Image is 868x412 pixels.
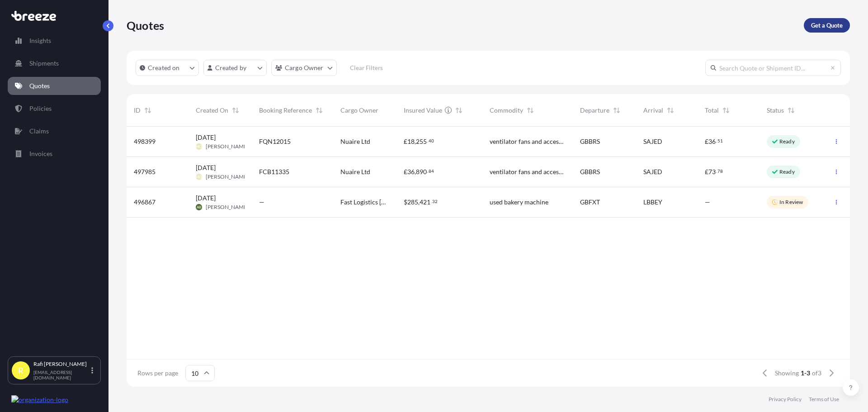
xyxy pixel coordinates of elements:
[148,63,180,72] p: Created on
[29,127,49,136] p: Claims
[134,167,156,176] span: 497985
[717,170,723,173] span: 78
[134,106,141,115] span: ID
[643,137,662,146] span: SAJED
[340,198,389,207] span: Fast Logistics [GEOGRAPHIC_DATA]
[490,106,523,115] span: Commodity
[643,198,662,207] span: LBBEY
[8,32,101,50] a: Insights
[767,106,784,115] span: Status
[314,105,325,116] button: Sort
[525,105,536,116] button: Sort
[196,172,202,181] span: MQ
[340,106,378,115] span: Cargo Owner
[404,138,407,145] span: £
[580,198,600,207] span: GBFXT
[230,105,241,116] button: Sort
[769,396,802,403] a: Privacy Policy
[429,170,434,173] span: 84
[705,106,719,115] span: Total
[134,198,156,207] span: 496867
[142,105,153,116] button: Sort
[705,60,841,76] input: Search Quote or Shipment ID...
[196,133,216,142] span: [DATE]
[206,204,249,211] span: [PERSON_NAME]
[404,199,407,205] span: $
[643,167,662,176] span: SAJED
[136,60,199,76] button: createdOn Filter options
[11,395,68,404] img: organization-logo
[580,106,609,115] span: Departure
[416,169,427,175] span: 890
[271,60,337,76] button: cargoOwner Filter options
[427,139,428,142] span: .
[708,169,716,175] span: 73
[285,63,324,72] p: Cargo Owner
[407,169,415,175] span: 36
[429,139,434,142] span: 40
[341,61,392,75] button: Clear Filters
[415,169,416,175] span: ,
[716,139,717,142] span: .
[259,167,289,176] span: FCB11335
[427,170,428,173] span: .
[611,105,622,116] button: Sort
[33,369,90,380] p: [EMAIL_ADDRESS][DOMAIN_NAME]
[721,105,731,116] button: Sort
[432,200,438,203] span: 32
[33,360,90,368] p: Rafi [PERSON_NAME]
[453,105,464,116] button: Sort
[259,106,312,115] span: Booking Reference
[8,77,101,95] a: Quotes
[29,149,52,158] p: Invoices
[415,138,416,145] span: ,
[29,104,52,113] p: Policies
[127,18,164,33] p: Quotes
[8,99,101,118] a: Policies
[8,145,101,163] a: Invoices
[196,163,216,172] span: [DATE]
[708,138,716,145] span: 36
[203,60,267,76] button: createdBy Filter options
[404,106,442,115] span: Insured Value
[29,81,50,90] p: Quotes
[197,203,201,212] span: AB
[490,198,548,207] span: used bakery machine
[340,137,370,146] span: Nuaire Ltd
[418,199,420,205] span: ,
[259,198,264,207] span: —
[134,137,156,146] span: 498399
[137,369,178,378] span: Rows per page
[717,139,723,142] span: 51
[206,173,249,180] span: [PERSON_NAME]
[206,143,249,150] span: [PERSON_NAME]
[18,366,24,375] span: R
[259,137,291,146] span: FQN12015
[215,63,247,72] p: Created by
[420,199,430,205] span: 421
[705,198,710,207] span: —
[775,369,799,378] span: Showing
[786,105,797,116] button: Sort
[716,170,717,173] span: .
[580,167,600,176] span: GBBRS
[196,106,228,115] span: Created On
[196,142,202,151] span: MQ
[705,169,708,175] span: £
[801,369,810,378] span: 1-3
[665,105,676,116] button: Sort
[8,122,101,140] a: Claims
[8,54,101,72] a: Shipments
[809,396,839,403] a: Terms of Use
[490,137,566,146] span: ventilator fans and accessories
[431,200,432,203] span: .
[811,21,843,30] p: Get a Quote
[804,18,850,33] a: Get a Quote
[705,138,708,145] span: £
[29,59,59,68] p: Shipments
[779,199,803,206] p: In Review
[779,168,795,175] p: Ready
[490,167,566,176] span: ventilator fans and accessories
